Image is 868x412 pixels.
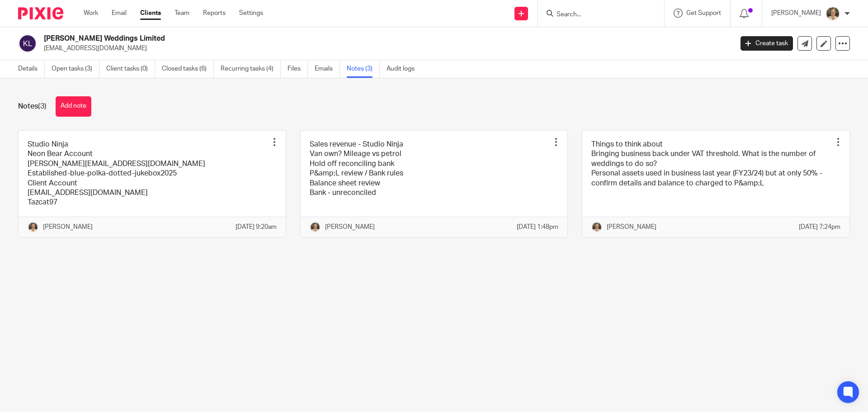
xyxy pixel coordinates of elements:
a: Email [112,9,127,18]
p: [DATE] 7:24pm [799,223,840,232]
a: Closed tasks (6) [162,60,214,78]
a: Details [18,60,45,78]
a: Clients [140,9,161,18]
h1: Notes [18,102,47,111]
a: Open tasks (3) [52,60,99,78]
img: Pete%20with%20glasses.jpg [28,222,38,232]
img: Pixie [18,7,63,19]
a: Settings [239,9,263,18]
a: Recurring tasks (4) [221,60,281,78]
a: Emails [315,60,340,78]
p: [PERSON_NAME] [43,223,93,232]
input: Search [556,11,637,19]
a: Team [175,9,189,18]
p: [PERSON_NAME] [771,9,821,18]
a: Reports [203,9,226,18]
a: Files [288,60,308,78]
span: Get Support [686,10,721,16]
p: [PERSON_NAME] [607,223,656,232]
a: Client tasks (0) [106,60,155,78]
p: [DATE] 9:20am [236,223,277,232]
img: Pete%20with%20glasses.jpg [310,222,321,232]
button: Add note [56,96,91,117]
a: Work [84,9,98,18]
a: Notes (3) [347,60,380,78]
img: svg%3E [18,34,37,53]
a: Create task [741,36,793,51]
p: [EMAIL_ADDRESS][DOMAIN_NAME] [44,44,727,53]
p: [PERSON_NAME] [325,223,375,232]
p: [DATE] 1:48pm [517,223,558,232]
img: Pete%20with%20glasses.jpg [826,6,840,21]
h2: [PERSON_NAME] Weddings Limited [44,34,590,43]
span: (3) [38,103,47,110]
img: Pete%20with%20glasses.jpg [591,222,602,232]
a: Audit logs [387,60,421,78]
